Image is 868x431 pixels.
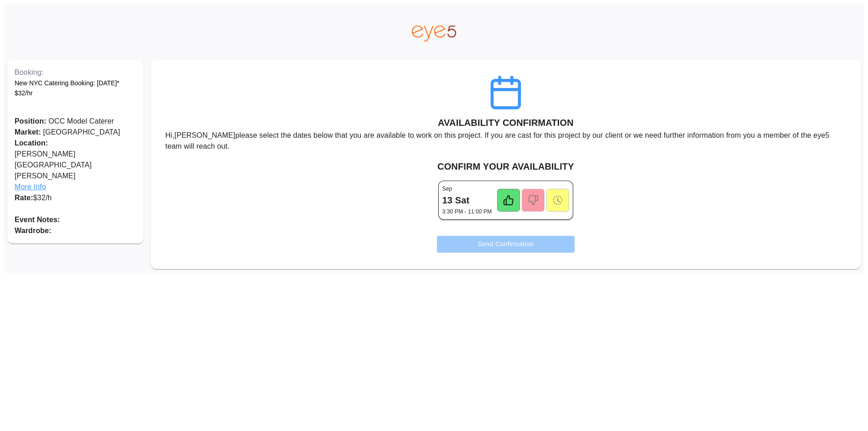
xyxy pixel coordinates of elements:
[15,128,41,136] span: Market:
[15,78,136,99] p: New NYC Catering Booking: [DATE]* $32/hr
[15,127,136,138] p: [GEOGRAPHIC_DATA]
[165,130,846,152] p: Hi, [PERSON_NAME] please select the dates below that you are available to work on this project. I...
[15,194,33,202] span: Rate:
[15,117,46,125] span: Position:
[412,26,456,42] img: eye5
[15,182,136,192] span: More Info
[15,214,136,225] p: Event Notes:
[15,116,136,127] p: OCC Model Caterer
[15,225,136,236] p: Wardrobe:
[438,115,574,130] h6: AVAILABILITY CONFIRMATION
[437,236,575,253] button: Send Confirmation
[442,193,470,208] h6: 13 Sat
[158,159,853,174] h6: CONFIRM YOUR AVAILABILITY
[15,138,136,192] p: [PERSON_NAME][GEOGRAPHIC_DATA][PERSON_NAME]
[15,67,136,78] p: Booking:
[15,192,136,203] p: $ 32 /h
[15,138,136,149] span: Location:
[442,208,492,216] p: 3:30 PM - 11:00 PM
[442,185,452,193] p: Sep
